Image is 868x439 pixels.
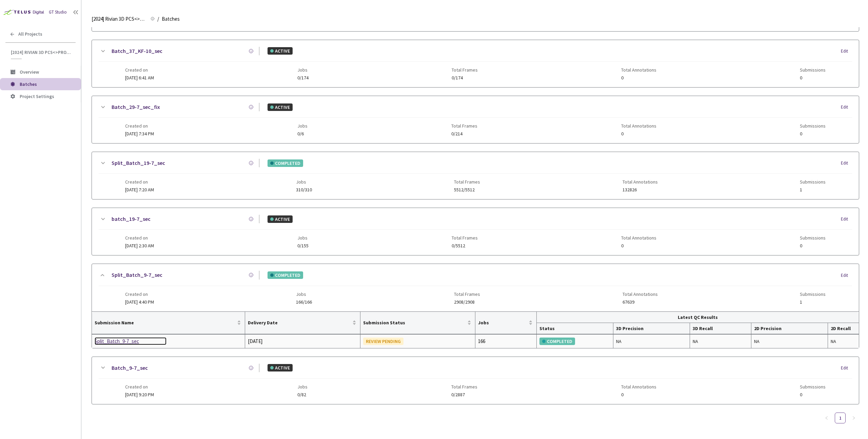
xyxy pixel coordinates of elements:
span: Created on [125,291,154,297]
span: Submissions [800,384,826,389]
span: 0/174 [297,75,309,80]
span: [DATE] 4:40 PM [125,299,154,305]
div: ACTIVE [268,215,293,223]
span: 0 [621,131,656,136]
span: 2908/2908 [454,300,480,305]
div: REVIEW PENDING [363,338,403,345]
span: Jobs [297,384,308,389]
a: Batch_9-7_sec [112,364,148,372]
div: Edit [841,104,852,111]
a: Batch_29-7_sec_fix [112,103,160,111]
th: Submission Name [92,312,245,334]
div: Edit [841,365,852,371]
span: Total Annotations [623,179,658,185]
a: Batch_37_KF-10_sec [112,47,162,55]
th: 2D Precision [751,323,828,334]
th: 3D Precision [613,323,690,334]
div: Batch_29-7_sec_fixACTIVEEditCreated on[DATE] 7:34 PMJobs0/6Total Frames0/214Total Annotations0Sub... [92,96,859,143]
div: [DATE] [248,337,357,345]
div: COMPLETED [268,159,303,167]
span: 1 [800,187,826,192]
span: 166/166 [296,300,312,305]
span: 0/155 [297,243,309,248]
th: Delivery Date [245,312,360,334]
span: [DATE] 9:20 PM [125,392,154,398]
span: 5512/5512 [454,187,480,192]
a: Split_Batch_9-7_sec [95,337,166,345]
span: Total Annotations [621,235,656,241]
span: 0/214 [451,131,477,136]
span: 0/2887 [451,392,477,397]
span: Total Frames [452,235,478,241]
span: [DATE] 7:20 AM [125,187,154,193]
span: 310/310 [296,187,312,192]
th: Jobs [475,312,537,334]
a: batch_19-7_sec [112,215,151,223]
div: NA [616,338,687,345]
button: right [848,413,859,423]
span: Submissions [800,67,826,73]
div: NA [693,338,748,345]
span: Total Frames [451,123,477,129]
th: Status [537,323,613,334]
div: batch_19-7_secACTIVEEditCreated on[DATE] 2:30 AMJobs0/155Total Frames0/5512Total Annotations0Subm... [92,208,859,255]
li: / [157,15,159,23]
span: 0/5512 [452,243,478,248]
span: Batches [162,15,180,23]
span: Total Annotations [623,291,658,297]
div: NA [831,338,856,345]
span: Created on [125,123,154,129]
button: left [821,413,832,423]
div: NA [754,338,825,345]
span: Total Annotations [621,67,656,73]
span: Batches [20,81,37,87]
div: COMPLETED [539,338,575,345]
div: GT Studio [49,9,67,16]
th: Submission Status [360,312,475,334]
span: 0/174 [452,75,478,80]
span: Jobs [297,123,308,129]
div: Edit [841,48,852,55]
span: Project Settings [20,93,54,99]
th: Latest QC Results [537,312,859,323]
span: Total Frames [452,67,478,73]
span: [2024] Rivian 3D PCS<>Production [11,50,72,55]
span: Submission Status [363,320,466,325]
th: 3D Recall [690,323,751,334]
span: 0/6 [297,131,308,136]
th: 2D Recall [828,323,859,334]
span: Overview [20,69,39,75]
span: 1 [800,300,826,305]
span: 0 [800,131,826,136]
div: ACTIVE [268,47,293,55]
span: Jobs [296,291,312,297]
span: 0 [621,75,656,80]
li: Next Page [848,413,859,423]
span: Total Frames [454,291,480,297]
span: right [852,416,856,420]
span: Jobs [478,320,527,325]
span: Total Frames [451,384,477,389]
span: Created on [125,235,154,241]
span: Submissions [800,179,826,185]
span: Submissions [800,235,826,241]
span: [DATE] 7:34 PM [125,131,154,137]
span: Total Annotations [621,123,656,129]
li: 1 [835,413,846,423]
span: 0 [800,392,826,397]
div: Edit [841,160,852,167]
div: ACTIVE [268,364,293,371]
span: [DATE] 6:41 AM [125,75,154,81]
div: COMPLETED [268,271,303,279]
span: Submission Name [95,320,236,325]
span: left [825,416,829,420]
div: Batch_37_KF-10_secACTIVEEditCreated on[DATE] 6:41 AMJobs0/174Total Frames0/174Total Annotations0S... [92,40,859,87]
span: Submissions [800,291,826,297]
span: [DATE] 2:30 AM [125,243,154,249]
div: Edit [841,272,852,279]
span: 0 [800,243,826,248]
span: Created on [125,179,154,185]
span: Jobs [297,67,309,73]
span: 67639 [623,300,658,305]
